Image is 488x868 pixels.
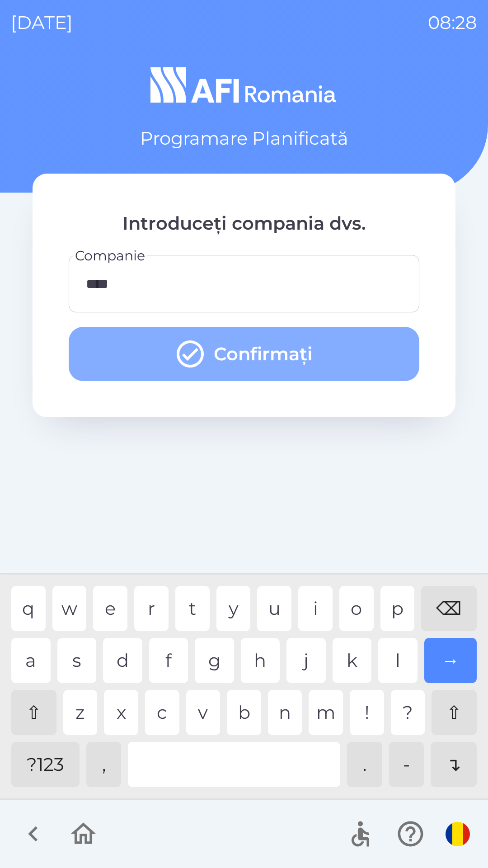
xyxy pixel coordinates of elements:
p: [DATE] [11,9,73,36]
p: Introduceți compania dvs. [69,210,419,237]
img: ro flag [446,822,470,846]
p: 08:28 [428,9,477,36]
p: Programare Planificată [140,125,348,152]
button: Confirmați [69,327,419,381]
img: Logo [33,63,455,107]
label: Companie [75,246,145,265]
